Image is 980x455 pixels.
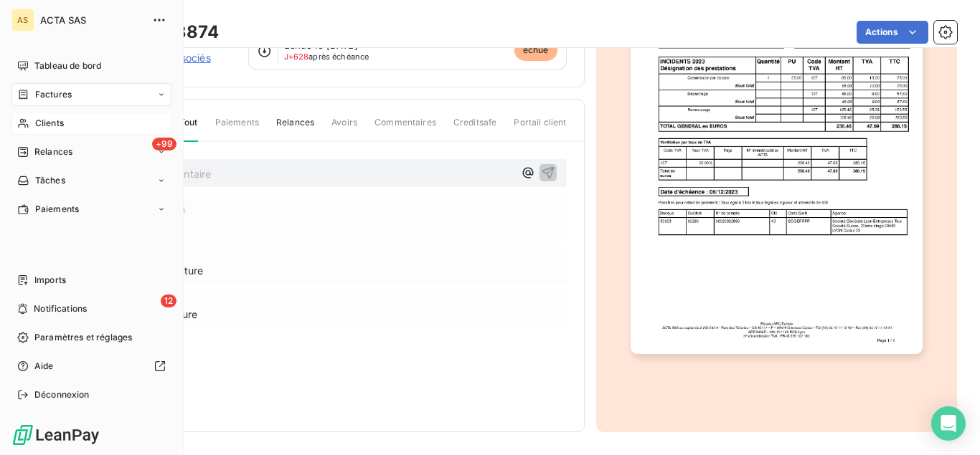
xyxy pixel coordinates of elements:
span: Avoirs [331,116,357,140]
span: ACTA SAS [40,14,143,26]
button: Actions [857,21,928,44]
span: Tableau de bord [34,59,101,72]
span: J+628 [284,52,309,62]
span: +99 [152,138,176,150]
span: Creditsafe [453,116,497,140]
a: Imports [11,269,171,292]
span: après échéance [284,52,369,61]
span: échue [514,39,557,61]
span: Aide [34,360,54,373]
a: Clients [11,112,171,135]
span: Tâches [35,174,65,187]
span: Commentaires [374,116,436,140]
a: Tableau de bord [11,54,171,77]
img: Logo LeanPay [11,423,100,446]
a: Aide [11,355,171,378]
span: Déconnexion [34,388,90,401]
span: Paiements [215,116,259,140]
a: +99Relances [11,140,171,163]
a: Factures [11,83,171,106]
span: Portail client [514,116,566,140]
span: Clients [35,117,64,130]
a: Paiements [11,198,171,221]
span: Relances [34,145,72,158]
span: Notifications [34,302,87,315]
a: Tâches [11,169,171,192]
span: Paiements [35,203,79,216]
a: Paramètres et réglages [11,326,171,349]
span: Tout [179,116,198,142]
span: Factures [35,88,72,101]
div: Open Intercom Messenger [931,406,966,441]
span: Relances [276,116,314,140]
div: AS [11,9,34,32]
span: Imports [34,274,66,287]
span: Paramètres et réglages [34,331,132,344]
span: 12 [161,294,176,307]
